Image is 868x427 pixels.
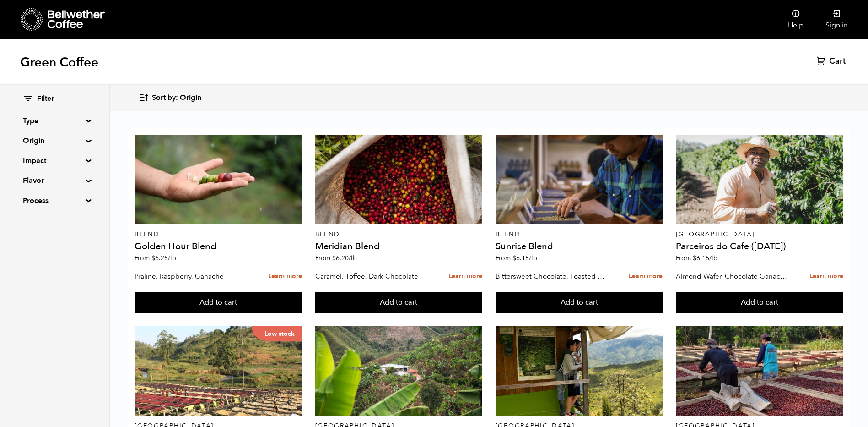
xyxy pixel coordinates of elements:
[23,135,86,146] summary: Origin
[332,254,357,263] bdi: 6.20
[496,292,663,313] button: Add to cart
[315,269,429,283] p: Caramel, Toffee, Dark Chocolate
[20,54,98,71] h1: Green Coffee
[709,254,717,263] span: /lb
[37,94,54,104] span: Filter
[448,267,482,286] a: Learn more
[512,254,516,263] span: $
[693,254,717,263] bdi: 6.15
[135,292,302,313] button: Add to cart
[809,267,843,286] a: Learn more
[332,254,336,263] span: $
[817,56,848,67] a: Cart
[168,254,176,263] span: /lb
[676,254,717,263] span: From
[315,254,357,263] span: From
[676,292,843,313] button: Add to cart
[135,269,248,283] p: Praline, Raspberry, Ganache
[496,254,537,263] span: From
[23,175,86,186] summary: Flavor
[23,155,86,166] summary: Impact
[629,267,663,286] a: Learn more
[152,93,201,103] span: Sort by: Origin
[315,231,483,238] p: Blend
[268,267,302,286] a: Learn more
[676,231,843,238] p: [GEOGRAPHIC_DATA]
[23,115,86,126] summary: Type
[252,326,302,341] p: Low stock
[151,254,155,263] span: $
[693,254,696,263] span: $
[23,195,86,206] summary: Process
[829,56,846,67] span: Cart
[135,231,302,238] p: Blend
[138,87,201,109] button: Sort by: Origin
[135,326,302,416] a: Low stock
[676,269,790,283] p: Almond Wafer, Chocolate Ganache, Bing Cherry
[315,242,483,251] h4: Meridian Blend
[676,242,843,251] h4: Parceiros do Cafe ([DATE])
[496,242,663,251] h4: Sunrise Blend
[496,269,609,283] p: Bittersweet Chocolate, Toasted Marshmallow, Candied Orange, Praline
[151,254,176,263] bdi: 6.25
[135,242,302,251] h4: Golden Hour Blend
[512,254,537,263] bdi: 6.15
[315,292,483,313] button: Add to cart
[349,254,357,263] span: /lb
[529,254,537,263] span: /lb
[496,231,663,238] p: Blend
[135,254,176,263] span: From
